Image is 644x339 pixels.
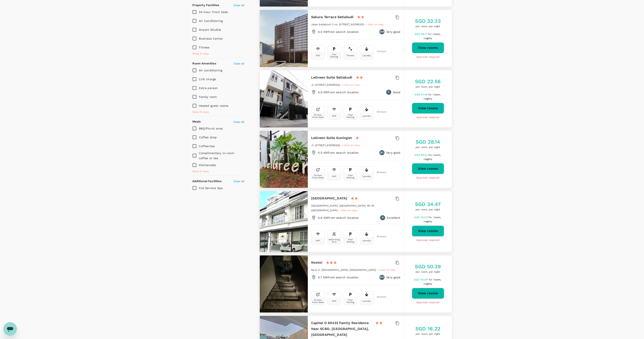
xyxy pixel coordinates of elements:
p: 0.7 KM from search location [318,275,359,279]
span: View on map [367,23,384,26]
span: [GEOGRAPHIC_DATA], [GEOGRAPHIC_DATA]. 45-47, [GEOGRAPHIC_DATA] [311,204,375,212]
span: for [428,216,433,219]
h6: LeGreen Suite Setiabudi [311,75,352,80]
h6: Room Amenities [192,61,216,66]
span: per room, per night [415,85,441,89]
span: 9 + more [377,296,383,298]
h5: SGD 32.33 [415,18,440,24]
span: 3 [423,97,432,100]
span: Show 5 more [192,169,209,174]
a: View on map [341,208,357,212]
p: Excellent [387,216,400,220]
span: Approval required [416,115,439,120]
span: Coffee shop [199,136,217,139]
span: room, [434,216,441,219]
span: Airport Shuttle [199,28,221,31]
p: Very good [386,151,400,155]
span: Coffee/tea [199,144,215,148]
span: per room, per night [415,332,440,336]
span: 1 [433,278,442,281]
span: nights [425,282,432,285]
span: View on map [343,144,360,147]
a: View on map [379,268,396,271]
h6: [GEOGRAPHIC_DATA] [311,195,347,201]
span: No.4 Jl. [GEOGRAPHIC_DATA], [GEOGRAPHIC_DATA] [311,268,376,271]
a: View rooms [412,288,444,299]
span: Extra person [199,86,218,90]
div: Swimming Pool [328,238,340,243]
span: 7 [388,90,389,94]
span: Jalan Setiabudi II no. [STREET_ADDRESS] [311,23,364,26]
span: - [365,23,367,26]
div: Free Parking [345,114,356,118]
span: per room, per night [416,145,440,149]
h6: Meals [192,119,201,124]
div: 24 Hour Front Desk [312,114,324,118]
h6: Sakura Terrace Setiabudi [311,14,354,20]
span: for [428,153,432,156]
span: Heated guest rooms [199,104,229,107]
p: 0.5 KM from search location [318,30,359,34]
span: Kitchenette [199,163,216,167]
span: per room, per night [415,270,441,274]
div: Wifi [332,115,336,117]
span: Clear all [234,120,244,123]
a: View on map [367,23,384,26]
div: Laundry [362,54,371,57]
span: 24-hour Front Desk [199,10,228,14]
div: 24 Hour Front Desk [312,299,324,303]
span: 9 [382,216,383,220]
p: Very good [386,30,400,34]
span: room, [434,278,441,281]
span: 8.1 [380,151,383,155]
span: Approval required [416,176,439,180]
span: Full Service Spa [199,186,223,190]
span: Complimentary in-room coffee or tea [199,151,234,160]
span: Family room [199,95,217,99]
span: Clear all [234,62,244,65]
span: 7 + more [377,50,383,53]
p: Good [393,90,400,94]
h6: Property Facilities [192,3,219,8]
span: per room, per night [415,24,440,29]
button: View rooms [412,163,444,174]
span: nights [425,37,432,40]
span: View on map [343,83,360,86]
p: Very good [386,275,400,279]
span: Clear all [234,4,244,7]
div: Free Parking [345,238,356,243]
p: 0.5 KM from search location [318,151,359,155]
h5: SGD 34.47 [415,201,441,208]
div: Wifi [332,175,336,178]
span: 1 [432,153,441,156]
span: nights [425,158,432,161]
span: 1 [432,33,441,36]
span: Business Center [199,37,223,40]
span: 8.4 [380,275,384,279]
span: Crib charge [199,77,216,81]
div: Laundry [362,300,371,302]
span: 3 [423,282,432,285]
span: - [377,268,379,271]
span: Air conditioning [199,69,222,72]
div: Laundry [362,115,371,117]
span: room, [434,153,441,156]
span: SGD 67.46 [415,93,428,96]
span: nights [425,97,432,100]
div: Laundry [362,239,371,242]
a: View on map [343,83,360,86]
span: SGD 84.22 [414,153,428,156]
span: 3 [423,220,432,223]
h6: Additional Facilities [192,179,221,184]
span: 9 + more [377,235,383,238]
span: - [341,144,343,147]
span: SGD 150.97 [414,278,429,281]
h5: SGD 28.14 [416,139,440,145]
div: Wifi [316,54,320,57]
span: Fitness [199,46,210,49]
div: 24 Hour Front Desk [312,174,324,179]
button: View rooms [412,42,444,53]
h6: LeGreen Suite Kuningan [311,135,352,141]
span: Jl. [STREET_ADDRESS] [311,83,340,86]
